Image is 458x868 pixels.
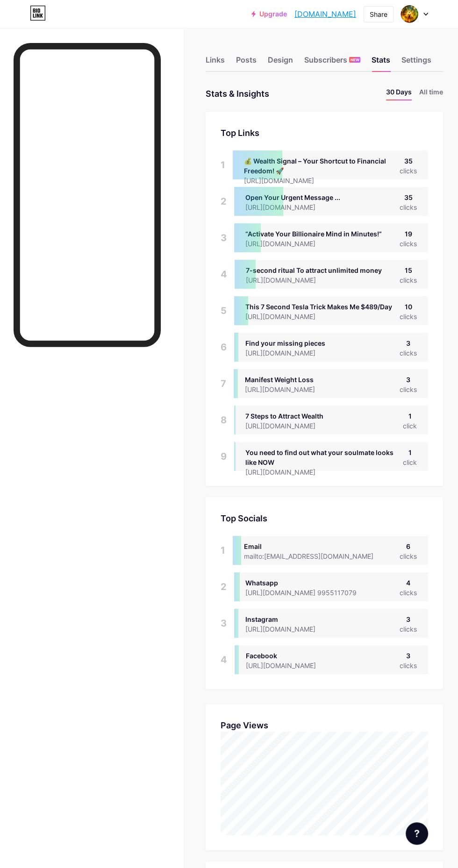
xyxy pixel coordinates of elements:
[245,614,330,624] div: Instagram
[268,54,293,71] div: Design
[221,260,227,289] div: 4
[244,156,400,176] div: 💰 Wealth Signal – Your Shortcut to Financial Freedom! 🚀
[400,614,417,624] div: 3
[245,312,392,321] div: [URL][DOMAIN_NAME]
[245,624,330,634] div: [URL][DOMAIN_NAME]
[221,296,227,325] div: 5
[294,8,356,20] a: [DOMAIN_NAME]
[400,651,417,661] div: 3
[221,369,226,398] div: 7
[403,421,417,431] div: click
[245,202,340,212] div: [URL][DOMAIN_NAME]
[400,229,417,239] div: 19
[372,54,390,71] div: Stats
[246,265,382,275] div: 7-second ritual To attract unlimited money
[400,202,417,212] div: clicks
[400,624,417,634] div: clicks
[400,588,417,598] div: clicks
[245,375,330,384] div: Manifest Weight Loss
[221,719,428,732] div: Page Views
[245,384,330,394] div: [URL][DOMAIN_NAME]
[245,448,403,467] div: You need to find out what your soulmate looks like NOW
[351,57,359,63] span: NEW
[400,578,417,588] div: 4
[403,411,417,421] div: 1
[245,192,340,202] div: Open Your Urgent Message ...
[401,5,418,23] img: lawofattractionnew
[246,661,331,670] div: [URL][DOMAIN_NAME]
[400,384,417,394] div: clicks
[245,338,330,348] div: Find your missing pieces
[370,9,387,19] div: Share
[245,588,372,598] div: [URL][DOMAIN_NAME] 9955117079
[245,467,403,477] div: [URL][DOMAIN_NAME]
[245,421,330,431] div: [URL][DOMAIN_NAME]
[245,411,330,421] div: 7 Steps to Attract Wealth
[400,338,417,348] div: 3
[400,551,417,561] div: clicks
[221,442,227,471] div: 9
[403,448,417,457] div: 1
[400,192,417,202] div: 35
[304,54,360,71] div: Subscribers
[221,536,225,565] div: 1
[400,265,417,275] div: 15
[400,166,417,176] div: clicks
[245,302,392,312] div: This 7 Second Tesla Trick Makes Me $489/Day
[419,87,443,100] li: All time
[244,541,388,551] div: Email
[221,609,227,638] div: 3
[206,54,225,71] div: Links
[400,661,417,670] div: clicks
[400,312,417,321] div: clicks
[245,578,372,588] div: Whatsapp
[236,54,257,71] div: Posts
[401,54,431,71] div: Settings
[221,572,227,601] div: 2
[221,127,428,139] div: Top Links
[245,348,330,358] div: [URL][DOMAIN_NAME]
[206,87,269,100] div: Stats & Insights
[221,406,227,434] div: 8
[221,150,225,179] div: 1
[400,348,417,358] div: clicks
[245,229,382,239] div: “Activate Your Billionaire Mind in Minutes!”
[400,302,417,312] div: 10
[244,176,400,185] div: [URL][DOMAIN_NAME]
[221,333,227,362] div: 6
[400,239,417,249] div: clicks
[221,187,227,216] div: 2
[400,375,417,384] div: 3
[246,651,331,661] div: Facebook
[246,275,382,285] div: [URL][DOMAIN_NAME]
[400,541,417,551] div: 6
[400,275,417,285] div: clicks
[251,10,287,18] a: Upgrade
[244,551,388,561] div: mailto:[EMAIL_ADDRESS][DOMAIN_NAME]
[386,87,412,100] li: 30 Days
[221,645,227,674] div: 4
[245,239,382,249] div: [URL][DOMAIN_NAME]
[221,223,227,252] div: 3
[221,512,428,525] div: Top Socials
[403,457,417,467] div: click
[400,156,417,166] div: 35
